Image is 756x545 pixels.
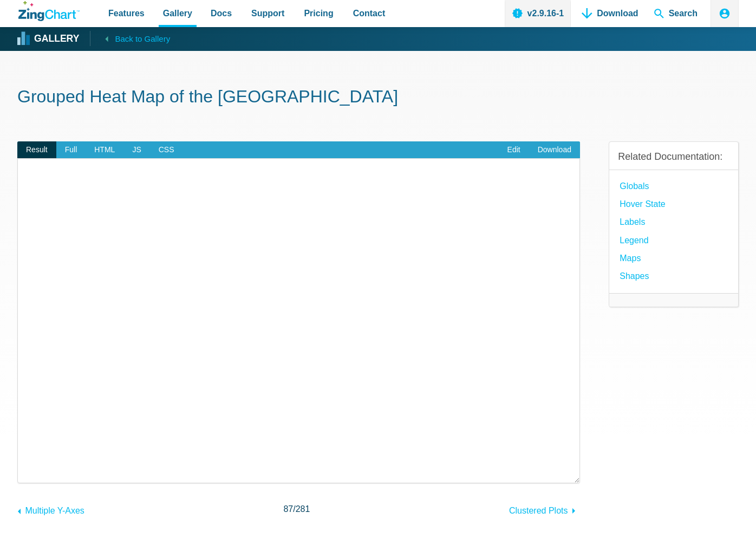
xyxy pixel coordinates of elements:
a: globals [620,179,649,193]
a: Shapes [620,269,649,283]
a: Back to Gallery [90,31,170,46]
span: CSS [150,141,183,159]
span: 281 [296,504,310,514]
span: Support [251,6,284,21]
a: Gallery [18,31,79,47]
a: Multiple Y-Axes [17,501,84,518]
span: Contact [353,6,386,21]
div: ​ [17,158,580,483]
span: Features [108,6,145,21]
a: Clustered Plots [509,501,580,518]
span: / [283,502,310,516]
a: Maps [620,251,641,265]
a: hover state [620,197,665,211]
a: Edit [499,141,529,159]
h3: Related Documentation: [618,151,729,163]
a: ZingChart Logo. Click to return to the homepage [18,1,80,21]
span: Full [56,141,86,159]
span: 87 [283,504,293,514]
span: JS [123,141,149,159]
span: Gallery [163,6,192,21]
span: HTML [86,141,123,159]
a: Legend [620,233,648,248]
span: Docs [211,6,232,21]
a: Download [529,141,580,159]
h1: Grouped Heat Map of the [GEOGRAPHIC_DATA] [17,86,739,110]
span: Clustered Plots [509,506,568,515]
span: Result [17,141,56,159]
span: Back to Gallery [115,32,170,46]
a: Labels [620,215,645,229]
span: Multiple Y-Axes [25,506,84,515]
strong: Gallery [34,34,79,44]
span: Pricing [304,6,333,21]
